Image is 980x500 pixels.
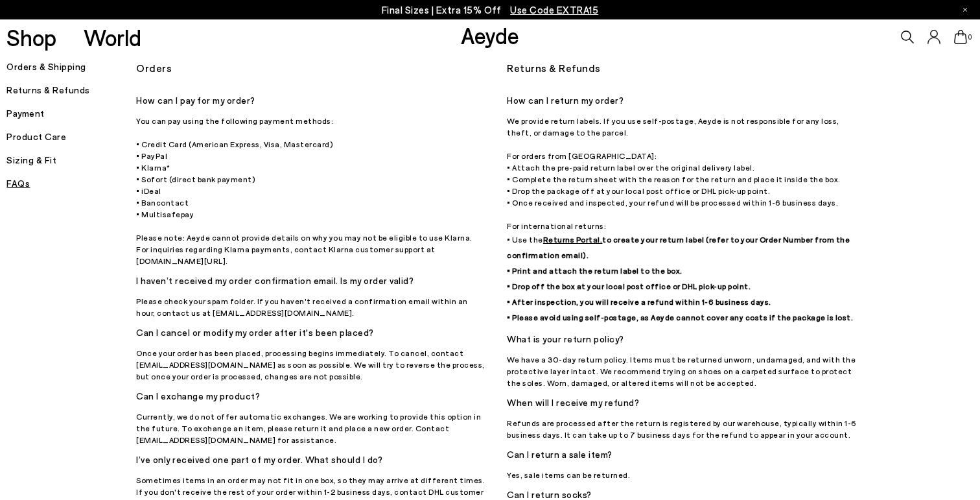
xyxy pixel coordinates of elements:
[507,58,857,78] h3: Returns & Refunds
[136,272,486,290] h5: I haven’t received my order confirmation email. Is my order valid?
[6,26,56,49] a: Shop
[507,353,857,388] p: We have a 30-day return policy. Items must be returned unworn, undamaged, and with the protective...
[136,91,486,110] h5: How can I pay for my order?
[954,30,967,44] a: 0
[510,4,598,16] span: Navigate to /collections/ss25-final-sizes
[6,151,136,169] h5: Sizing & Fit
[507,394,857,412] h5: When will I receive my refund?
[6,128,136,146] h5: Product Care
[507,235,853,322] a: Returns Portal.to create your return label (refer to your Order Number from the confirmation emai...
[6,81,136,99] h5: Returns & Refunds
[6,104,136,123] h5: Payment
[136,451,486,469] h5: I’ve only received one part of my order. What should I do?
[507,417,857,440] p: Refunds are processed after the return is registered by our warehouse, typically within 1-6 busin...
[543,235,603,244] u: Returns Portal.
[382,2,599,18] p: Final Sizes | Extra 15% Off
[507,235,853,322] b: to create your return label (refer to your Order Number from the confirmation email). • Print and...
[967,34,974,41] span: 0
[6,174,136,193] h5: FAQs
[507,91,857,110] h5: How can I return my order?
[136,387,486,405] h5: Can I exchange my product?
[507,330,857,348] h5: What is your return policy?
[461,21,519,49] a: Aeyde
[84,26,141,49] a: World
[136,411,486,446] p: Currently, we do not offer automatic exchanges. We are working to provide this option in the futu...
[136,324,486,342] h5: Can I cancel or modify my order after it's been placed?
[136,347,486,382] p: Once your order has been placed, processing begins immediately. To cancel, contact [EMAIL_ADDRESS...
[136,115,486,267] p: You can pay using the following payment methods: • Credit Card (American Express, Visa, Mastercar...
[136,295,486,318] p: Please check your spam folder. If you haven't received a confirmation email within an hour, conta...
[507,469,857,481] p: Yes, sale items can be returned.
[6,58,136,76] h5: Orders & Shipping
[136,58,486,78] h3: Orders
[507,115,857,325] p: We provide return labels. If you use self-postage, Aeyde is not responsible for any loss, theft, ...
[507,446,857,464] h5: Can I return a sale item?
